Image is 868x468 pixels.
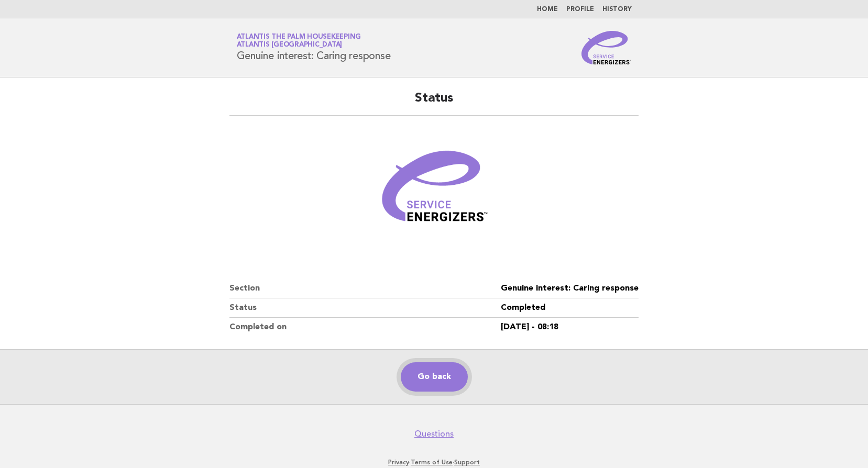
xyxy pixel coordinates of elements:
h1: Genuine interest: Caring response [237,34,391,61]
dt: Completed on [229,318,501,337]
a: Questions [414,429,454,439]
a: Go back [401,362,468,392]
dt: Status [229,298,501,318]
a: Privacy [388,459,409,466]
a: Terms of Use [411,459,453,466]
dd: [DATE] - 08:18 [501,318,639,337]
a: History [602,6,632,13]
p: · · [114,458,755,466]
h2: Status [229,90,639,116]
dd: Genuine interest: Caring response [501,279,639,298]
a: Atlantis The Palm HousekeepingAtlantis [GEOGRAPHIC_DATA] [237,34,361,48]
a: Home [537,6,558,13]
a: Profile [566,6,594,13]
dt: Section [229,279,501,298]
img: Service Energizers [581,31,632,64]
img: Verified [371,128,497,254]
a: Support [454,459,480,466]
dd: Completed [501,298,639,318]
span: Atlantis [GEOGRAPHIC_DATA] [237,42,343,49]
